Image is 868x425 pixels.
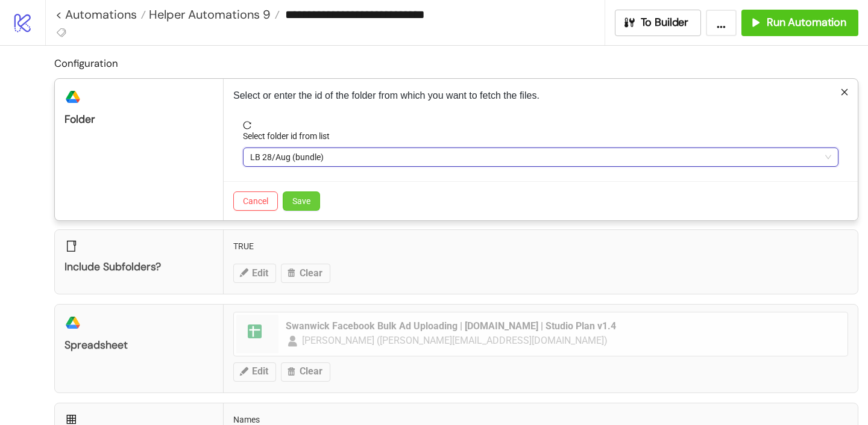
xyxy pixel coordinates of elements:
[243,129,338,143] label: Select folder id from list
[233,191,278,211] button: Cancel
[840,88,849,96] span: close
[250,148,831,166] span: LB 28/Aug (bundle)
[54,55,858,71] h2: Configuration
[741,10,858,36] button: Run Automation
[243,121,838,129] span: reload
[146,8,280,20] a: Helper Automations 9
[55,8,146,20] a: < Automations
[292,196,310,206] span: Save
[641,16,689,29] span: To Builder
[767,16,846,29] span: Run Automation
[283,191,320,211] button: Save
[706,10,737,36] button: ...
[233,88,848,103] p: Select or enter the id of the folder from which you want to fetch the files.
[64,113,213,126] div: Folder
[243,196,268,206] span: Cancel
[615,10,702,36] button: To Builder
[146,7,271,22] span: Helper Automations 9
